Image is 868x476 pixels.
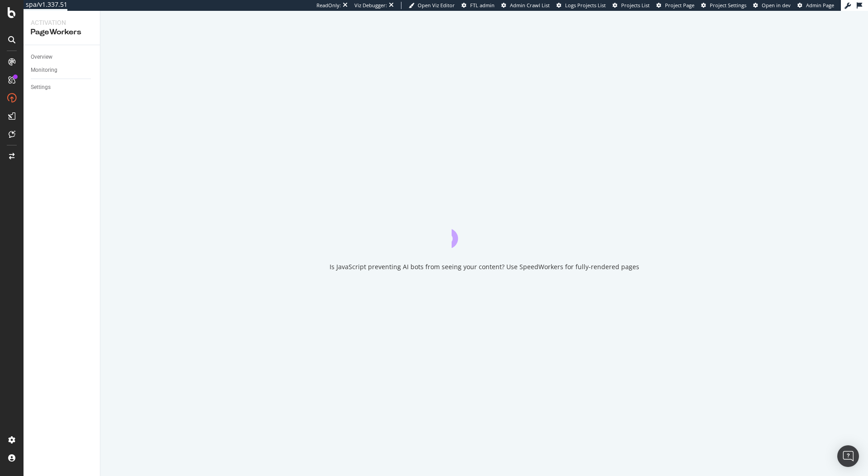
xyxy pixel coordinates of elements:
a: Open Viz Editor [409,2,455,9]
span: Projects List [621,2,650,9]
a: Projects List [613,2,650,9]
a: FTL admin [462,2,495,9]
a: Open in dev [753,2,791,9]
a: Logs Projects List [557,2,606,9]
span: Admin Page [806,2,834,9]
span: Project Settings [710,2,746,9]
span: Project Page [665,2,694,9]
a: Overview [31,52,94,62]
span: FTL admin [470,2,495,9]
a: Project Page [656,2,694,9]
div: Overview [31,52,52,62]
div: Settings [31,83,51,92]
a: Settings [31,83,94,92]
div: ReadOnly: [316,2,341,9]
div: animation [452,215,517,248]
span: Logs Projects List [565,2,606,9]
div: Open Intercom Messenger [837,445,859,467]
a: Admin Crawl List [501,2,550,9]
a: Project Settings [701,2,746,9]
div: Monitoring [31,65,57,75]
span: Open in dev [762,2,791,9]
div: Is JavaScript preventing AI bots from seeing your content? Use SpeedWorkers for fully-rendered pages [330,262,639,271]
div: PageWorkers [31,27,93,37]
a: Admin Page [797,2,834,9]
div: Viz Debugger: [354,2,387,9]
div: Activation [31,18,93,27]
span: Admin Crawl List [510,2,550,9]
a: Monitoring [31,65,94,75]
span: Open Viz Editor [418,2,455,9]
